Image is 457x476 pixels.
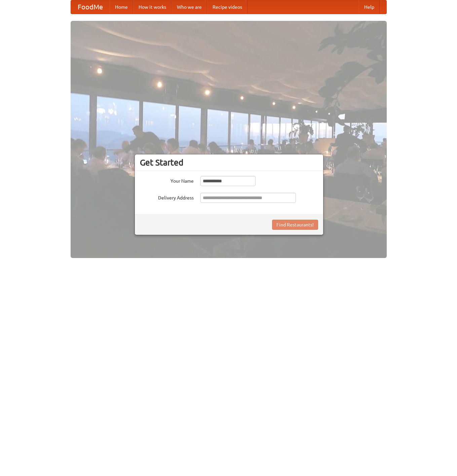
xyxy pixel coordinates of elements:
[140,157,318,168] h3: Get Started
[172,0,207,14] a: Who we are
[359,0,380,14] a: Help
[140,176,194,184] label: Your Name
[110,0,133,14] a: Home
[140,193,194,201] label: Delivery Address
[133,0,172,14] a: How it works
[207,0,247,14] a: Recipe videos
[71,0,110,14] a: FoodMe
[272,220,318,230] button: Find Restaurants!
